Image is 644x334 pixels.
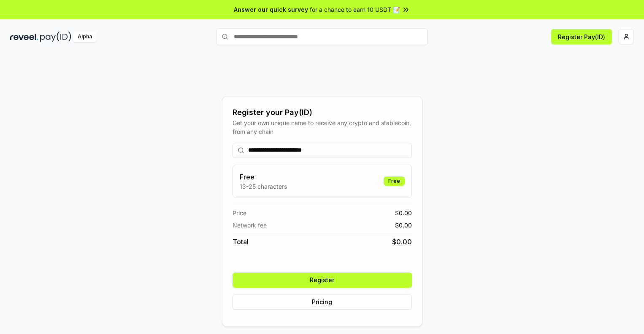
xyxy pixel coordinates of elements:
[10,32,38,42] img: reveel_dark
[233,273,412,288] button: Register
[240,182,287,191] p: 13-25 characters
[40,32,71,42] img: pay_id
[392,237,412,247] span: $ 0.00
[233,208,246,217] span: Price
[395,221,412,230] span: $ 0.00
[240,172,287,182] h3: Free
[234,5,308,14] span: Answer our quick survey
[233,237,249,247] span: Total
[233,118,412,136] div: Get your own unique name to receive any crypto and stablecoin, from any chain
[73,32,97,42] div: Alpha
[233,107,412,118] div: Register your Pay(ID)
[310,5,400,14] span: for a chance to earn 10 USDT 📝
[233,294,412,310] button: Pricing
[395,208,412,217] span: $ 0.00
[551,29,612,44] button: Register Pay(ID)
[233,221,267,230] span: Network fee
[384,176,405,186] div: Free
